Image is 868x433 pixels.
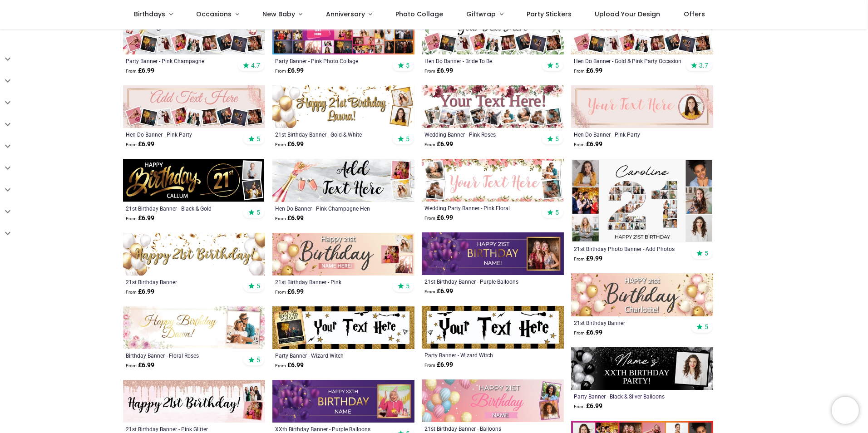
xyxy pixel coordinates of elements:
img: Personalised Party Banner - Pink Photo Collage - Add Text & 30 Photo Upload [272,12,414,54]
strong: £ 9.99 [574,254,602,263]
strong: £ 6.99 [275,214,304,223]
span: From [275,216,286,221]
a: 21st Birthday Banner - Pink [275,278,385,285]
a: Party Banner - Pink Photo Collage [275,57,385,64]
span: 5 [555,208,559,216]
a: 21st Birthday Banner [126,278,235,285]
span: From [574,404,585,409]
img: Personalised Party Banner - Wizard Witch - Custom Text & 1 Photo Upload [272,306,414,349]
strong: £ 6.99 [424,287,453,296]
a: Wedding Banner - Pink Roses [424,131,534,138]
img: Happy 21st Birthday Banner - Gold & White Balloons [123,233,265,276]
span: From [126,290,137,295]
a: Hen Do Banner - Pink Party [574,131,683,138]
a: 21st Birthday Banner - Black & Gold [126,205,235,212]
span: From [275,69,286,74]
a: 21st Birthday Banner - Balloons [424,425,534,432]
img: Hen Do Banner - Pink Party - Custom Text & 9 Photo Upload [123,85,265,128]
a: Party Banner - Pink Champagne [126,57,235,64]
img: Personalised 21st Birthday Photo Banner - Add Photos - Custom Text [571,159,713,242]
strong: £ 6.99 [126,140,154,149]
span: From [275,290,286,295]
span: From [424,363,435,368]
span: Party Stickers [527,10,572,19]
div: Party Banner - Wizard Witch [275,352,385,359]
img: Personalised Hen Do Banner - Bride To Be - 9 Photo Upload [422,12,564,54]
span: Offers [684,10,705,19]
img: Personalised Wedding Banner - Pink Roses - Custom Text & 9 Photo Upload [422,85,564,128]
span: Photo Collage [395,10,443,19]
span: From [126,69,137,74]
strong: £ 6.99 [574,402,602,411]
span: From [275,363,286,368]
span: From [126,216,137,221]
img: Personalised Birthday Banner - Floral Roses - Custom Name [123,306,265,349]
img: Personalised Hen Do Banner - Pink Party - Custom Text & 1 Photo Upload [571,85,713,128]
img: Personalised Happy 21st Birthday Banner - Pink Glitter - 2 Photo Upload [123,380,265,423]
span: From [574,69,585,74]
span: 5 [406,61,409,69]
strong: £ 6.99 [424,360,453,369]
span: From [275,142,286,147]
a: 21st Birthday Photo Banner - Add Photos [574,245,683,252]
a: 21st Birthday Banner - Pink Glitter [126,425,235,433]
span: 5 [256,208,260,216]
span: From [126,363,137,368]
a: XXth Birthday Banner - Purple Balloons [275,425,385,433]
strong: £ 6.99 [126,287,154,296]
a: 21st Birthday Banner [574,319,683,326]
strong: £ 6.99 [126,361,154,370]
span: From [424,216,435,221]
iframe: Brevo live chat [832,397,859,424]
strong: £ 6.99 [275,140,304,149]
img: Personalised Party Banner - Pink Champagne - 9 Photo Upload & Custom Text [123,12,265,54]
a: Birthday Banner - Floral Roses [126,352,235,359]
a: Party Banner - Wizard Witch [424,351,534,359]
img: Happy 21st Birthday Banner - Pink & Gold Balloons [571,273,713,316]
strong: £ 6.99 [424,140,453,149]
img: Personalised Hen Do Banner - Gold & Pink Party Occasion - 9 Photo Upload [571,12,713,54]
div: Party Banner - Black & Silver Balloons [574,393,683,400]
img: Personalised Happy XXth Birthday Banner - Purple Balloons - Add Name & 1 Photo [272,380,414,423]
img: Personalised Wedding Party Banner - Pink Floral - Custom Text & 4 Photo Upload [422,159,564,202]
span: New Baby [262,10,295,19]
div: 21st Birthday Banner - Purple Balloons [424,278,534,285]
img: Personalised Hen Do Banner - Pink Champagne Hen Party - Custom Text & 2 Photo Upload [272,159,414,202]
strong: £ 6.99 [424,66,453,75]
span: 5 [406,135,409,143]
img: Personalised Party Banner - Black & Silver Balloons - Custom Text & 1 Photo Upload [571,347,713,390]
a: Hen Do Banner - Pink Party [126,131,235,138]
a: Hen Do Banner - Pink Champagne Hen Party [275,205,385,212]
img: Personalised Party Banner - Wizard Witch - Custom Text [422,306,564,349]
a: Hen Do Banner - Gold & Pink Party Occasion [574,57,683,64]
span: From [424,289,435,294]
strong: £ 6.99 [126,214,154,223]
span: From [574,142,585,147]
span: Anniversary [326,10,365,19]
span: 3.7 [699,61,708,69]
span: From [574,256,585,261]
span: Upload Your Design [595,10,660,19]
img: Personalised Happy 21st Birthday Banner - Balloons - Custom Name & 2 Photo Upload [422,379,564,422]
span: From [574,330,585,335]
span: Giftwrap [466,10,496,19]
span: 5 [705,323,708,331]
span: 4.7 [251,61,260,69]
strong: £ 6.99 [424,213,453,222]
div: Hen Do Banner - Bride To Be [424,57,534,64]
strong: £ 6.99 [126,66,154,75]
a: Wedding Party Banner - Pink Floral [424,204,534,212]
